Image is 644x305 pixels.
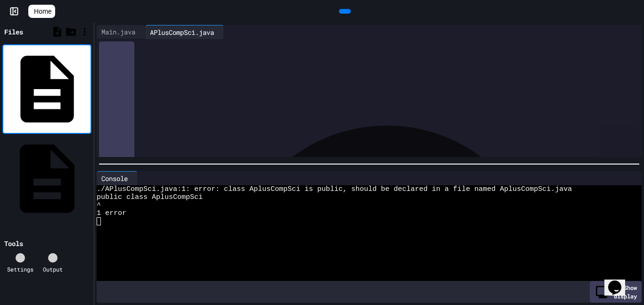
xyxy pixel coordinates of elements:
a: Home [28,5,55,18]
div: Main.java [97,27,140,37]
span: ^ [97,201,101,209]
div: Show display [590,281,642,303]
div: Console [97,173,132,183]
span: ./APlusCompSci.java:1: error: class AplusCompSci is public, should be declared in a file named Ap... [97,185,572,193]
div: Main.java [97,25,145,39]
div: APlusCompSci.java [145,25,224,39]
div: Files [4,27,23,37]
div: Settings [7,265,33,273]
span: Home [34,7,51,16]
div: APlusCompSci.java [145,27,219,37]
span: 1 error [97,209,126,217]
iframe: chat widget [604,267,635,296]
div: Tools [4,239,23,248]
div: Console [97,171,138,185]
div: Output [43,265,63,273]
span: public class AplusCompSci [97,193,203,201]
